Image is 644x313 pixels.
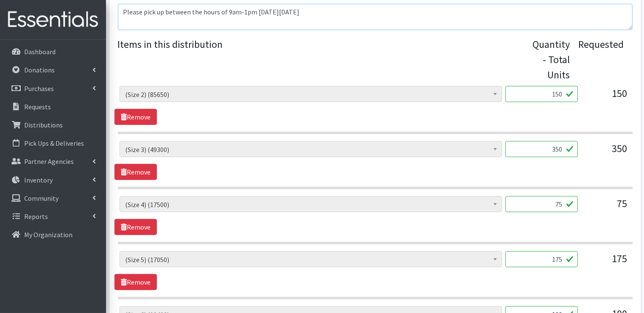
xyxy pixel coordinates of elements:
p: My Organization [24,230,72,239]
a: Remove [114,274,157,290]
a: Distributions [3,116,103,133]
span: (Size 5) (17050) [120,251,502,267]
a: My Organization [3,226,103,243]
div: Quantity - Total Units [530,37,570,83]
input: Quantity [505,196,578,212]
p: Partner Agencies [24,157,74,166]
a: Reports [3,208,103,225]
p: Community [24,194,59,202]
span: (Size 2) (85650) [120,86,502,102]
span: (Size 5) (17050) [125,254,496,266]
p: Donations [24,66,55,74]
div: Requested [579,37,624,83]
input: Quantity [505,141,578,157]
a: Partner Agencies [3,153,103,170]
p: Pick Ups & Deliveries [24,139,84,147]
span: (Size 4) (17500) [120,196,502,212]
p: Dashboard [24,47,56,56]
img: HumanEssentials [3,6,103,34]
input: Quantity [505,86,578,102]
a: Remove [114,219,157,235]
a: Donations [3,61,103,78]
div: 175 [585,251,627,274]
p: Inventory [24,176,53,184]
legend: Items in this distribution [118,37,530,79]
a: Dashboard [3,43,103,60]
span: (Size 4) (17500) [125,199,496,211]
a: Pick Ups & Deliveries [3,135,103,152]
input: Quantity [505,251,578,267]
a: Community [3,190,103,207]
p: Purchases [24,84,54,93]
a: Inventory [3,172,103,188]
div: 350 [585,141,627,164]
div: 150 [585,86,627,109]
span: (Size 3) (49300) [125,144,496,155]
span: (Size 3) (49300) [120,141,502,157]
div: 75 [585,196,627,219]
p: Distributions [24,121,63,129]
p: Reports [24,212,48,221]
a: Purchases [3,80,103,97]
span: (Size 2) (85650) [125,89,496,100]
a: Remove [114,109,157,125]
a: Remove [114,164,157,180]
p: Requests [24,102,51,111]
a: Requests [3,98,103,115]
